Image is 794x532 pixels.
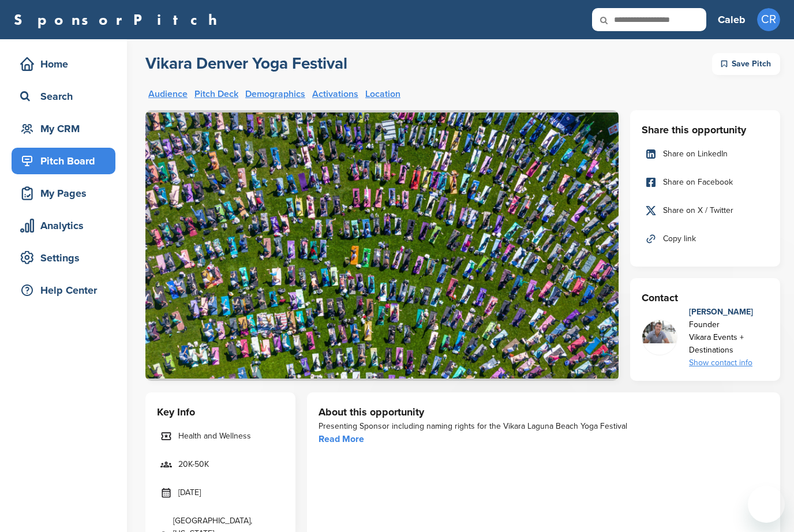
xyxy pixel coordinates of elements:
[178,430,251,443] span: Health and Wellness
[642,198,769,223] a: Share on X / Twitter
[663,233,696,245] span: Copy link
[12,180,115,207] a: My Pages
[12,83,115,110] a: Search
[17,54,115,74] div: Home
[12,277,115,304] a: Help Center
[642,170,769,194] a: Share on Facebook
[718,12,746,28] h3: Caleb
[17,151,115,171] div: Pitch Board
[748,486,785,523] iframe: Button to launch messaging window
[689,319,769,331] div: Founder
[12,148,115,174] a: Pitch Board
[663,176,733,189] span: Share on Facebook
[194,89,238,99] a: Pitch Deck
[12,115,115,142] a: My CRM
[17,215,115,236] div: Analytics
[12,245,115,271] a: Settings
[145,110,619,381] img: Sponsorpitch &
[145,53,347,74] h2: Vikara Denver Yoga Festival
[365,89,400,99] a: Location
[157,404,284,420] h3: Key Info
[17,248,115,268] div: Settings
[642,320,677,343] img: Jim photo
[663,148,728,160] span: Share on LinkedIn
[689,357,769,369] div: Show contact info
[718,7,746,32] a: Caleb
[17,86,115,107] div: Search
[12,51,115,77] a: Home
[642,122,769,138] h3: Share this opportunity
[178,458,209,471] span: 20K-50K
[14,12,224,27] a: SponsorPitch
[17,183,115,204] div: My Pages
[319,420,769,433] div: Presenting Sponsor including naming rights for the Vikara Laguna Beach Yoga Festival
[642,142,769,166] a: Share on LinkedIn
[689,331,769,357] div: Vikara Events + Destinations
[319,433,364,445] a: Read More
[145,53,347,75] a: Vikara Denver Yoga Festival
[663,204,733,217] span: Share on X / Twitter
[642,227,769,251] a: Copy link
[712,53,780,75] div: Save Pitch
[148,89,188,99] a: Audience
[319,404,769,420] h3: About this opportunity
[12,212,115,239] a: Analytics
[17,280,115,301] div: Help Center
[642,290,769,306] h3: Contact
[757,8,780,31] span: CR
[312,89,358,99] a: Activations
[17,118,115,139] div: My CRM
[689,306,769,319] div: [PERSON_NAME]
[178,486,201,499] span: [DATE]
[245,89,305,99] a: Demographics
